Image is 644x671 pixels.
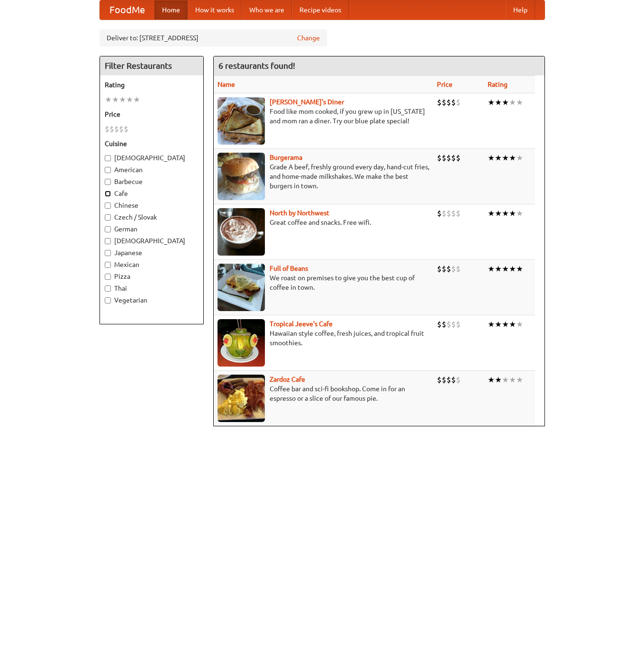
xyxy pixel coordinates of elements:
[516,97,523,108] li: ★
[516,264,523,274] li: ★
[456,97,461,108] li: $
[446,375,451,385] li: $
[516,208,523,219] li: ★
[495,264,502,274] li: ★
[495,375,502,385] li: ★
[446,97,451,108] li: $
[509,319,516,330] li: ★
[126,94,133,105] li: ★
[495,153,502,163] li: ★
[270,98,344,106] a: [PERSON_NAME]'s Diner
[105,248,199,257] label: Japanese
[437,319,442,330] li: $
[218,162,429,191] p: Grade A beef, freshly ground every day, hand-cut fries, and home-made milkshakes. We make the bes...
[218,264,265,311] img: beans.jpg
[133,94,140,105] li: ★
[270,265,308,272] a: Full of Beans
[502,208,509,219] li: ★
[270,154,302,161] a: Burgerama
[495,208,502,219] li: ★
[446,319,451,330] li: $
[105,238,111,244] input: [DEMOGRAPHIC_DATA]
[218,153,265,200] img: burgerama.jpg
[218,61,295,70] ng-pluralize: 6 restaurants found!
[451,264,456,274] li: $
[495,97,502,108] li: ★
[456,319,461,330] li: $
[100,29,327,46] div: Deliver to: [STREET_ADDRESS]
[442,375,446,385] li: $
[105,177,199,186] label: Barbecue
[488,319,495,330] li: ★
[297,33,320,43] a: Change
[502,264,509,274] li: ★
[105,155,111,161] input: [DEMOGRAPHIC_DATA]
[502,97,509,108] li: ★
[105,250,111,256] input: Japanese
[456,375,461,385] li: $
[188,0,242,19] a: How it works
[218,107,429,126] p: Food like mom cooked, if you grew up in [US_STATE] and mom ran a diner. Try our blue plate special!
[509,208,516,219] li: ★
[446,153,451,163] li: $
[105,153,199,163] label: [DEMOGRAPHIC_DATA]
[105,167,111,173] input: American
[516,375,523,385] li: ★
[218,81,235,88] a: Name
[488,153,495,163] li: ★
[451,208,456,219] li: $
[509,375,516,385] li: ★
[109,124,114,134] li: $
[446,264,451,274] li: $
[218,273,429,292] p: We roast on premises to give you the best cup of coffee in town.
[105,260,199,269] label: Mexican
[488,97,495,108] li: ★
[105,165,199,175] label: American
[516,153,523,163] li: ★
[509,97,516,108] li: ★
[437,81,453,88] a: Price
[105,224,199,234] label: German
[105,272,199,281] label: Pizza
[516,319,523,330] li: ★
[456,208,461,219] li: $
[242,0,292,19] a: Who we are
[270,376,305,383] a: Zardoz Cafe
[119,94,126,105] li: ★
[105,124,109,134] li: $
[270,320,333,328] a: Tropical Jeeve's Cafe
[509,153,516,163] li: ★
[488,208,495,219] li: ★
[442,264,446,274] li: $
[105,226,111,232] input: German
[437,375,442,385] li: $
[105,94,112,105] li: ★
[105,295,199,305] label: Vegetarian
[451,153,456,163] li: $
[437,208,442,219] li: $
[100,0,154,19] a: FoodMe
[105,201,199,210] label: Chinese
[456,264,461,274] li: $
[100,56,203,75] h4: Filter Restaurants
[442,97,446,108] li: $
[502,153,509,163] li: ★
[105,179,111,185] input: Barbecue
[509,264,516,274] li: ★
[218,375,265,422] img: zardoz.jpg
[442,208,446,219] li: $
[218,208,265,256] img: north.jpg
[105,139,199,148] h5: Cuisine
[437,153,442,163] li: $
[270,209,329,217] b: North by Northwest
[451,375,456,385] li: $
[105,236,199,246] label: [DEMOGRAPHIC_DATA]
[488,264,495,274] li: ★
[218,319,265,367] img: jeeves.jpg
[456,153,461,163] li: $
[218,97,265,145] img: sallys.jpg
